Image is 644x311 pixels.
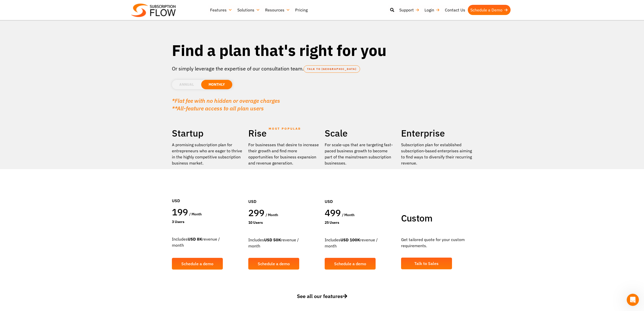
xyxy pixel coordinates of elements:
a: Contact Us [442,5,468,15]
span: / month [266,213,278,217]
h2: Scale [325,127,396,139]
img: Subscriptionflow [131,4,176,17]
h2: Enterprise [401,127,472,139]
a: Resources [263,5,293,15]
li: ANNUAL [172,80,201,89]
a: Schedule a Demo [468,5,511,15]
h1: Find a plan that's right for you [172,41,472,60]
span: MOST POPULAR [269,123,301,135]
div: For scale-ups that are targeting fast-paced business growth to become part of the mainstream subs... [325,142,396,166]
p: Subscription plan for established subscription-based enterprises aiming to find ways to diversify... [401,142,472,166]
p: A promising subscription plan for entrepreneurs who are eager to thrive in the highly competitive... [172,142,243,166]
div: Includes revenue / month [172,228,243,255]
div: Includes revenue / month [325,229,396,255]
a: Features [208,5,235,15]
span: / month [189,212,202,216]
a: Talk to Sales [401,258,452,269]
a: Schedule a demo [172,258,223,270]
a: See all our features [172,292,472,308]
span: Schedule a demo [334,262,366,266]
div: For businesses that desire to increase their growth and find more opportunities for business expa... [248,142,320,166]
div: 25 Users [325,220,396,225]
span: / month [342,213,354,217]
a: Schedule a demo [248,258,299,270]
span: Schedule a demo [258,262,290,266]
div: Includes revenue / month [248,229,320,255]
em: **All-feature access to all plan users [172,105,264,112]
iframe: Intercom live chat [627,294,639,306]
span: Custom [401,212,432,224]
div: USD [325,183,396,207]
strong: USD 8K [188,236,202,242]
strong: 50K [273,237,281,242]
a: Support [397,5,422,15]
span: See all our features [297,293,347,300]
em: *Flat fee with no hidden or overage charges [172,97,280,104]
a: Login [422,5,442,15]
span: Talk to Sales [414,261,439,265]
div: 10 Users [248,220,320,225]
span: 299 [248,207,265,219]
div: USD [248,183,320,207]
span: 499 [325,207,341,219]
div: USD [172,182,243,206]
div: Get tailored quote for your custom requirements. [401,229,472,255]
a: Solutions [235,5,263,15]
strong: USD [264,237,272,242]
a: TALK TO [GEOGRAPHIC_DATA] [304,65,360,73]
a: Schedule a demo [325,258,376,270]
span: Schedule a demo [181,262,213,266]
a: Pricing [293,5,310,15]
div: 3 Users [172,219,243,225]
strong: USD 100K [340,237,360,242]
p: Or simply leverage the expertise of our consultation team. [172,65,472,72]
h2: Rise [248,127,320,139]
h2: Startup [172,127,243,139]
li: MONTHLY [201,80,232,89]
span: 199 [172,206,188,218]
